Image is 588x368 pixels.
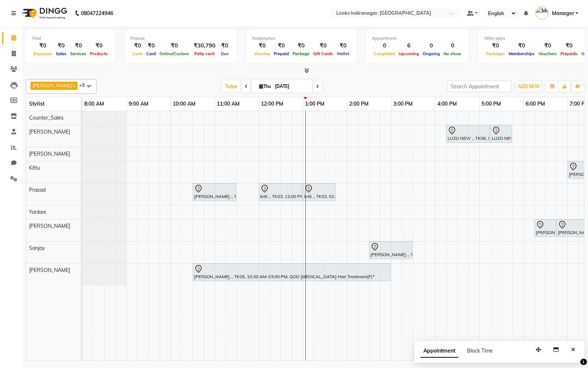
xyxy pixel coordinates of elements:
[524,99,547,109] a: 6:00 PM
[257,84,273,89] span: Thu
[442,51,463,56] span: No show
[559,42,580,50] div: ₹0
[32,35,110,42] div: Total
[29,245,45,251] span: Sanjay
[252,35,351,42] div: Redemption
[391,99,415,109] a: 3:00 PM
[215,99,241,109] a: 11:00 AM
[420,344,458,358] span: Appointment
[54,51,68,56] span: Sales
[435,99,459,109] a: 4:00 PM
[82,99,106,109] a: 8:00 AM
[552,10,574,17] span: Manager
[335,42,351,50] div: ₹0
[193,184,236,200] div: [PERSON_NAME] ., TK02, 10:30 AM-11:30 AM, Sr.Stylist Cut(M)
[397,42,421,50] div: 6
[29,114,64,121] span: Counter_Sales
[144,42,158,50] div: ₹0
[29,164,40,171] span: Kittu
[191,42,218,50] div: ₹30,790
[259,184,302,200] div: kriti ., TK03, 12:00 PM-01:00 PM, Sr.Stylist Cut(M)
[507,42,537,50] div: ₹0
[484,51,507,56] span: Packages
[447,126,489,142] div: LUZO NEW ., TK06, 04:15 PM-05:15 PM, Sr.Stylist Cut(F)
[29,209,46,215] span: Yankee
[19,3,69,24] img: logo
[372,35,463,42] div: Appointment
[397,51,421,56] span: Upcoming
[218,42,231,50] div: ₹0
[311,42,335,50] div: ₹0
[484,42,507,50] div: ₹0
[272,51,291,56] span: Prepaid
[447,81,512,92] input: Search Appointment
[29,223,70,229] span: [PERSON_NAME]
[303,99,326,109] a: 1:00 PM
[252,42,272,50] div: ₹0
[130,51,144,56] span: Cash
[372,51,397,56] span: Completed
[535,7,548,20] img: Manager
[193,51,217,56] span: Petty cash
[272,42,291,50] div: ₹0
[507,51,537,56] span: Memberships
[370,243,412,258] div: [PERSON_NAME] ., TK04, 02:30 PM-03:30 PM, K Fusio Dose Treatment
[559,51,580,56] span: Prepaids
[32,51,54,56] span: Expenses
[518,84,539,89] span: ADD NEW
[130,35,231,42] div: Finance
[158,42,191,50] div: ₹0
[291,42,311,50] div: ₹0
[193,265,390,280] div: [PERSON_NAME] ., TK05, 10:30 AM-03:00 PM, QOD [MEDICAL_DATA] Hair Treatment(F)*
[29,100,44,107] span: Stylist
[480,99,503,109] a: 5:00 PM
[568,344,578,355] button: Close
[219,51,230,56] span: Due
[68,42,88,50] div: ₹0
[372,42,397,50] div: 0
[88,51,110,56] span: Products
[29,187,46,193] span: Prasad
[304,184,335,200] div: kriti ., TK03, 01:00 PM-01:45 PM, [PERSON_NAME] Styling
[29,267,70,273] span: [PERSON_NAME]
[222,81,240,92] span: Today
[33,82,72,88] span: [PERSON_NAME]
[467,347,493,354] span: Block Time
[32,42,54,50] div: ₹0
[68,51,88,56] span: Services
[252,51,272,56] span: Voucher
[54,42,68,50] div: ₹0
[259,99,285,109] a: 12:00 PM
[130,42,144,50] div: ₹0
[291,51,311,56] span: Package
[88,42,110,50] div: ₹0
[537,51,559,56] span: Vouchers
[158,51,191,56] span: Online/Custom
[421,42,442,50] div: 0
[311,51,335,56] span: Gift Cards
[347,99,370,109] a: 2:00 PM
[29,128,70,135] span: [PERSON_NAME]
[537,42,559,50] div: ₹0
[516,81,541,92] button: ADD NEW
[72,82,75,88] a: x
[144,51,158,56] span: Card
[442,42,463,50] div: 0
[127,99,150,109] a: 9:00 AM
[29,151,70,157] span: [PERSON_NAME]
[335,51,351,56] span: Wallet
[421,51,442,56] span: Ongoing
[273,81,309,92] input: 2025-09-04
[79,82,90,88] span: +8
[171,99,197,109] a: 10:00 AM
[81,3,113,24] b: 08047224946
[535,220,555,236] div: [PERSON_NAME] ., TK07, 06:15 PM-06:45 PM, Forehead Threading
[491,126,511,142] div: LUZO NEW ., TK06, 05:15 PM-05:45 PM, [PERSON_NAME] Trimming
